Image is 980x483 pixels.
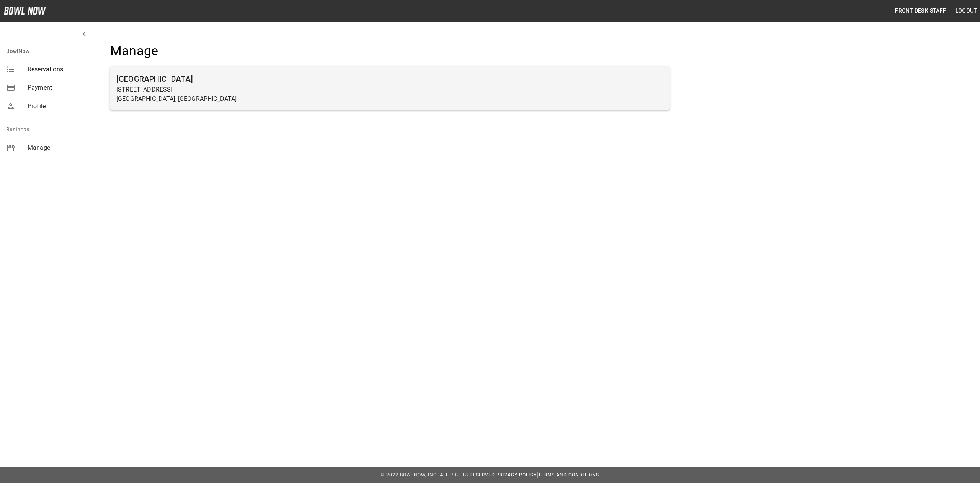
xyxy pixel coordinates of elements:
span: Payment [28,83,86,92]
a: Terms and Conditions [538,472,599,478]
button: Front Desk Staff [892,4,949,18]
a: Privacy Policy [496,472,537,478]
img: logo [4,7,46,15]
p: [STREET_ADDRESS] [116,85,663,94]
p: [GEOGRAPHIC_DATA], [GEOGRAPHIC_DATA] [116,94,663,103]
span: Reservations [28,65,86,74]
h6: [GEOGRAPHIC_DATA] [116,73,663,85]
span: © 2022 BowlNow, Inc. All Rights Reserved. [381,472,496,478]
span: Profile [28,102,86,111]
span: Manage [28,143,86,153]
button: Logout [952,4,980,18]
h4: Manage [110,43,670,59]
